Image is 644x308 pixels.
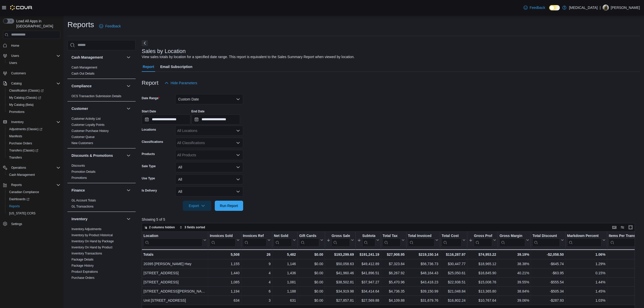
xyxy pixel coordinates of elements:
h3: Report [142,80,158,86]
h3: Cash Management [71,55,103,60]
div: Total Discount [532,233,560,246]
a: Discounts [71,164,85,167]
span: Inventory [9,119,60,125]
button: Total Invoiced [408,233,438,246]
button: Subtotal [357,233,379,246]
a: Adjustments (Classic) [7,126,44,132]
button: Open list of options [236,141,240,145]
div: $49,412.89 [357,261,379,267]
button: Total Cost [442,233,466,246]
a: OCS Transaction Submission Details [71,94,121,98]
span: Promotion Details [71,170,96,174]
span: Dashboards [9,197,29,201]
span: Reports [11,183,22,187]
a: Purchase Orders [7,140,34,146]
button: Gross Margin [499,233,529,246]
span: Transfers (Classic) [7,147,60,153]
span: Hide Parameters [171,80,197,85]
button: Gift Cards [299,233,323,246]
div: Location [144,233,202,246]
span: Inventory On Hand by Product [71,245,112,249]
div: Customer [67,116,136,148]
div: $25,050.61 [442,270,466,276]
input: Press the down key to open a popover containing a calendar. [142,114,190,125]
div: $6,267.92 [383,270,405,276]
div: Net Sold [274,233,292,246]
button: Transfers [5,154,62,161]
a: Inventory Transactions [71,252,102,255]
button: All [175,174,243,184]
button: Canadian Compliance [5,189,62,196]
button: Purchase Orders [5,140,62,147]
a: Inventory On Hand by Product [71,246,112,249]
div: Invoices Sold [210,233,235,238]
div: 9 [243,261,270,267]
div: 1,440 [210,270,239,276]
span: My Catalog (Classic) [9,96,41,100]
div: Total Tax [383,233,401,238]
button: Cash Management [5,171,62,178]
span: Customers [9,70,60,76]
label: Use Type [142,176,155,180]
h3: Finance [71,188,85,193]
button: All [175,186,243,197]
button: Users [1,52,62,59]
span: Reports [9,182,60,188]
button: Users [5,59,62,66]
span: Settings [11,222,22,226]
span: Transfers (Classic) [9,148,38,152]
span: Transfers [7,155,60,161]
span: Inventory Adjustments [71,227,101,231]
div: $16,845.90 [469,270,496,276]
span: Catalog [11,81,22,85]
a: Customer Queue [71,135,95,139]
button: Gross Profit [469,233,496,246]
a: Transfers (Classic) [7,147,40,153]
span: Report [143,62,154,72]
div: Gross Margin [499,233,525,246]
div: $18,965.12 [469,261,496,267]
button: Markdown Percent [567,233,605,246]
div: Compliance [67,93,136,101]
input: Press the down key to open a popover containing a calendar. [191,114,240,125]
div: 38.38% [499,261,529,267]
button: 3 fields sorted [177,224,207,230]
a: Transfers [7,155,24,161]
div: $0.00 [299,270,323,276]
button: Customer [71,106,124,111]
span: Home [9,42,60,49]
button: Discounts & Promotions [71,153,124,158]
div: Gift Card Sales [299,233,319,246]
a: My Catalog (Classic) [7,95,43,101]
a: Classification (Classic) [7,88,46,94]
label: Is Delivery [142,189,157,193]
div: $27,908.95 [383,251,405,258]
span: Purchase Orders [9,141,32,145]
a: Feedback [522,3,547,13]
a: Customer Purchase History [71,129,109,133]
a: Classification (Classic) [5,87,62,94]
span: My Catalog (Beta) [9,103,34,107]
button: Reports [5,203,62,210]
a: GL Account Totals [71,199,96,202]
div: Subtotal [362,233,375,238]
span: New Customers [71,141,93,145]
div: Aaron Featherstone [603,5,609,11]
div: Gross Profit [474,233,492,238]
button: Total Tax [383,233,405,246]
label: Locations [142,128,156,132]
div: $0.00 [299,261,323,267]
button: Catalog [1,80,62,87]
span: Classification (Classic) [7,88,60,94]
div: Markdown Percent [567,233,601,246]
span: Cash Management [7,172,60,178]
button: Cash Management [71,55,124,60]
div: 1,146 [274,261,296,267]
button: Finance [126,187,132,193]
span: Product Expirations [71,270,98,274]
span: Operations [9,165,60,171]
div: -$63.95 [532,270,564,276]
div: Total Cost [442,233,461,238]
div: Discounts & Promotions [67,163,136,183]
a: Feedback [97,21,123,31]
